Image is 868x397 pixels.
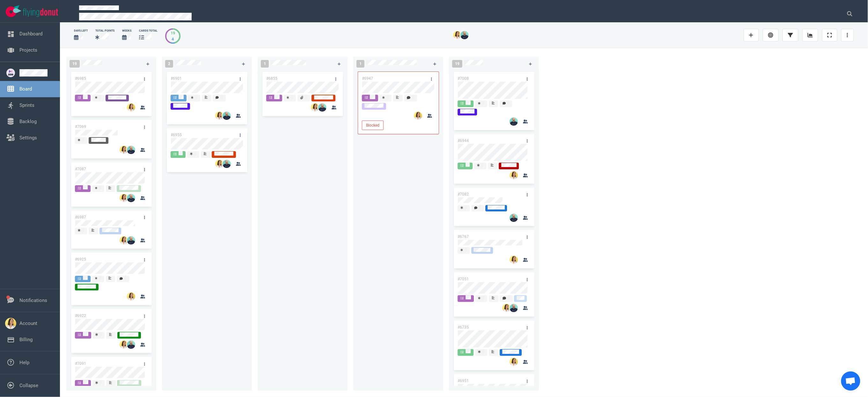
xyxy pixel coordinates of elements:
[452,60,462,68] span: 19
[120,341,128,349] img: 26
[171,76,182,81] a: #6901
[215,112,224,120] img: 26
[127,292,135,301] img: 26
[223,160,231,168] img: 26
[458,234,469,239] a: #6767
[122,29,131,33] div: Weeks
[510,256,518,264] img: 26
[75,167,86,171] a: #7087
[19,31,42,37] a: Dashboard
[75,257,86,261] a: #6925
[458,379,469,383] a: #6951
[458,277,469,281] a: #7051
[458,192,469,196] a: #7082
[19,102,34,108] a: Sprints
[318,103,327,112] img: 26
[127,103,135,112] img: 26
[510,117,518,126] img: 26
[75,313,86,318] a: #6922
[510,304,518,312] img: 26
[19,320,37,326] a: Account
[19,383,38,388] a: Collapse
[453,31,461,39] img: 26
[362,121,384,130] button: Blocked
[120,194,128,202] img: 26
[362,76,373,81] a: #6947
[510,214,518,222] img: 26
[19,298,47,303] a: Notifications
[414,112,422,120] img: 26
[139,29,158,33] div: cards total
[127,341,135,349] img: 26
[19,47,37,53] a: Projects
[75,215,86,219] a: #6987
[458,76,469,81] a: #7008
[266,76,277,81] a: #6855
[510,358,518,366] img: 26
[74,29,88,33] div: days left
[261,60,269,68] span: 1
[357,60,364,68] span: 1
[458,325,469,329] a: #6735
[19,135,37,141] a: Settings
[223,112,231,120] img: 26
[19,119,37,124] a: Backlog
[120,236,128,245] img: 26
[75,76,86,81] a: #6985
[75,361,86,366] a: #7091
[171,30,175,36] div: 19
[127,146,135,154] img: 26
[127,236,135,245] img: 26
[460,31,469,39] img: 26
[75,124,86,129] a: #7069
[502,304,511,312] img: 26
[19,86,32,92] a: Board
[215,160,224,168] img: 26
[171,133,182,137] a: #6955
[120,146,128,154] img: 26
[458,138,469,143] a: #6944
[23,8,58,17] img: Flying Donut text logo
[95,29,114,33] div: Total Points
[311,103,319,112] img: 26
[19,360,29,365] a: Help
[127,194,135,202] img: 26
[19,337,33,342] a: Billing
[165,60,173,68] span: 2
[841,371,860,391] div: Ouvrir le chat
[70,60,80,68] span: 19
[171,36,175,42] div: 4
[510,171,518,180] img: 26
